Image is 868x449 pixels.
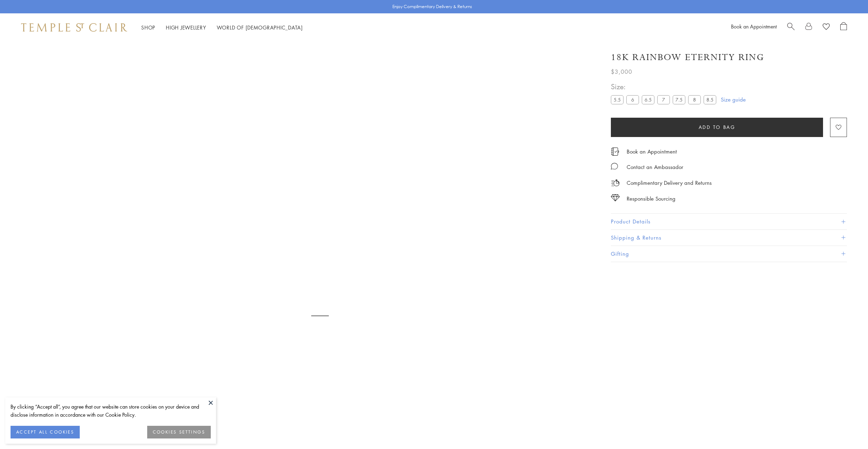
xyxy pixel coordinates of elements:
[141,23,303,32] nav: Main navigation
[642,95,654,104] label: 6.5
[611,214,847,229] button: Product Details
[147,426,211,438] button: COOKIES SETTINGS
[217,24,303,31] a: World of [DEMOGRAPHIC_DATA]World of [DEMOGRAPHIC_DATA]
[21,23,127,32] img: Temple St. Clair
[833,416,861,442] iframe: Gorgias live chat messenger
[627,163,683,171] div: Contact an Ambassador
[787,22,795,33] a: Search
[699,123,736,131] span: Add to bag
[627,148,677,155] a: Book an Appointment
[611,95,624,104] label: 5.5
[611,230,847,246] button: Shipping & Returns
[627,178,712,187] p: Complimentary Delivery and Returns
[626,95,639,104] label: 6
[392,3,472,10] p: Enjoy Complimentary Delivery & Returns
[823,22,830,33] a: View Wishlist
[611,246,847,262] button: Gifting
[611,81,719,92] span: Size:
[611,118,823,137] button: Add to bag
[611,51,764,64] h1: 18K Rainbow Eternity Ring
[11,426,80,438] button: ACCEPT ALL COOKIES
[611,178,620,187] img: icon_delivery.svg
[611,163,618,170] img: MessageIcon-01_2.svg
[657,95,670,104] label: 7
[611,67,632,76] span: $3,000
[627,194,676,203] div: Responsible Sourcing
[141,24,155,31] a: ShopShop
[704,95,716,104] label: 8.5
[611,148,619,156] img: icon_appointment.svg
[611,194,620,201] img: icon_sourcing.svg
[840,22,847,33] a: Open Shopping Bag
[688,95,701,104] label: 8
[721,96,746,103] a: Size guide
[673,95,685,104] label: 7.5
[731,23,777,30] a: Book an Appointment
[11,403,211,419] div: By clicking “Accept all”, you agree that our website can store cookies on your device and disclos...
[166,24,206,31] a: High JewelleryHigh Jewellery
